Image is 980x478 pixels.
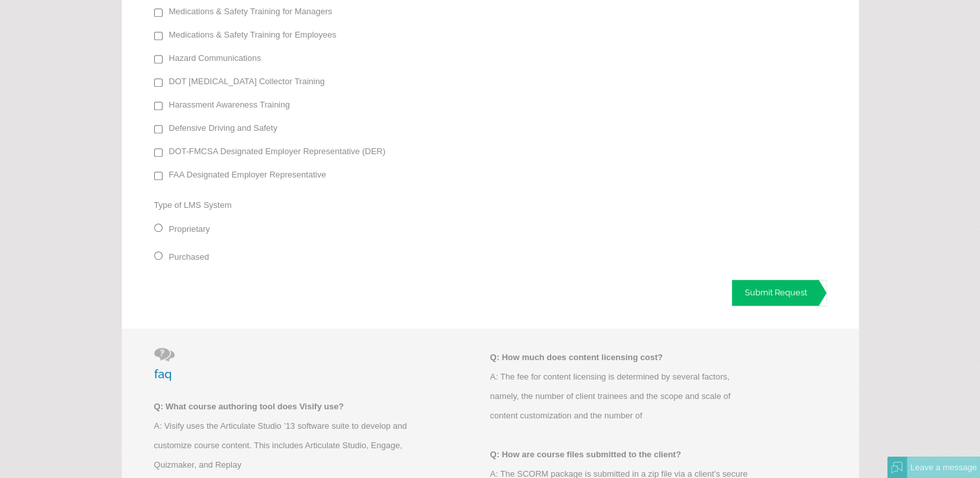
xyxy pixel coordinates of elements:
h3: faq [154,348,490,381]
p: Q: What course authoring tool does Visify use? [154,397,413,416]
p: A: Visify uses the Articulate Studio ’13 software suite to develop and customize course content. ... [154,416,413,475]
label: FAA Designated Employer Representative [169,170,326,179]
label: Medications & Safety Training for Employees [169,30,337,40]
p: Q: How are course files submitted to the client? [490,445,749,464]
a: Submit Request [732,280,826,306]
label: Proprietary [169,224,211,234]
label: Defensive Driving and Safety [169,123,278,133]
img: Offline [891,462,903,473]
p: A: The fee for content licensing is determined by several factors, namely, the number of client t... [490,367,749,426]
p: Q: How much does content licensing cost? [490,348,749,367]
div: Leave a message [907,457,980,478]
label: Harassment Awareness Training [169,100,290,109]
label: Purchased [169,252,209,262]
label: DOT [MEDICAL_DATA] Collector Training [169,76,325,86]
label: Medications & Safety Training for Managers [169,6,332,16]
label: DOT-FMCSA Designated Employer Representative (DER) [169,146,386,156]
label: Hazard Communications [169,53,261,63]
label: Type of LMS System [154,200,232,210]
